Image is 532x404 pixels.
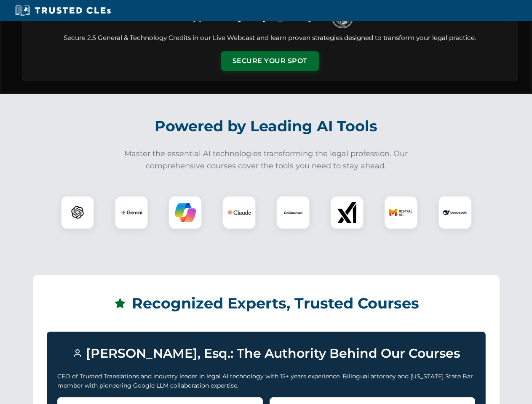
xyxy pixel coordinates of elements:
[384,196,418,229] div: Mistral AI
[389,201,413,224] img: Mistral AI Logo
[47,289,486,318] h2: Recognized Experts, Trusted Courses
[115,196,148,229] div: Gemini
[121,202,142,223] img: Gemini Logo
[337,202,358,223] img: xAI Logo
[438,196,472,229] div: DeepSeek
[283,202,304,223] img: CoCounsel Logo
[227,201,251,224] img: Claude Logo
[175,202,196,223] img: Copilot Logo
[33,112,500,141] h2: Powered by Leading AI Tools
[443,201,467,224] img: DeepSeek Logo
[32,33,508,43] p: Secure 2.5 General & Technology Credits in our Live Webcast and learn proven strategies designed ...
[222,196,256,229] div: Claude
[65,200,90,225] img: ChatGPT Logo
[13,4,113,17] img: Trusted CLEs
[221,51,319,71] button: Secure Your Spot
[57,372,475,391] p: CEO of Trusted Translations and industry leader in legal AI technology with 15+ years experience....
[61,196,94,229] div: ChatGPT
[330,196,364,229] div: xAI
[57,342,475,365] h3: [PERSON_NAME], Esq.: The Authority Behind Our Courses
[119,148,414,172] p: Master the essential AI technologies transforming the legal profession. Our comprehensive courses...
[168,196,202,229] div: Copilot
[276,196,310,229] div: CoCounsel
